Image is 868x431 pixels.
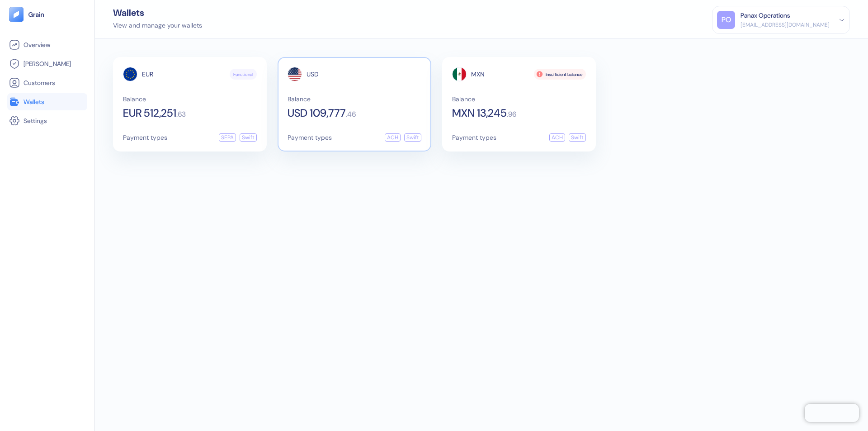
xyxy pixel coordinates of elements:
span: Overview [24,40,50,49]
div: Swift [404,133,421,142]
span: EUR 512,251 [123,108,176,118]
span: Balance [123,96,257,102]
span: Customers [24,78,55,87]
div: Wallets [113,8,202,17]
div: View and manage your wallets [113,21,202,30]
div: SEPA [219,133,236,142]
span: [PERSON_NAME] [24,59,71,68]
div: Panax Operations [741,11,790,20]
img: logo [28,11,45,18]
div: Swift [240,133,257,142]
span: MXN [471,71,485,77]
span: Payment types [288,134,332,141]
div: ACH [549,133,565,142]
div: Insufficient balance [534,69,586,80]
span: MXN 13,245 [452,108,507,118]
span: Balance [288,96,421,102]
span: Functional [233,71,253,78]
span: USD 109,777 [288,108,346,118]
span: EUR [142,71,153,77]
span: . 96 [507,111,516,118]
span: Wallets [24,97,44,106]
div: ACH [385,133,401,142]
span: Settings [24,116,47,125]
span: USD [307,71,319,77]
a: Wallets [9,96,85,107]
span: . 63 [176,111,186,118]
a: Customers [9,77,85,88]
div: PO [717,11,735,29]
a: Settings [9,115,85,126]
a: Overview [9,39,85,50]
iframe: Chatra live chat [805,404,859,422]
span: Payment types [123,134,167,141]
span: Balance [452,96,586,102]
span: . 46 [346,111,356,118]
div: [EMAIL_ADDRESS][DOMAIN_NAME] [741,21,830,29]
div: Swift [569,133,586,142]
a: [PERSON_NAME] [9,58,85,69]
img: logo-tablet-V2.svg [9,7,24,22]
span: Payment types [452,134,496,141]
